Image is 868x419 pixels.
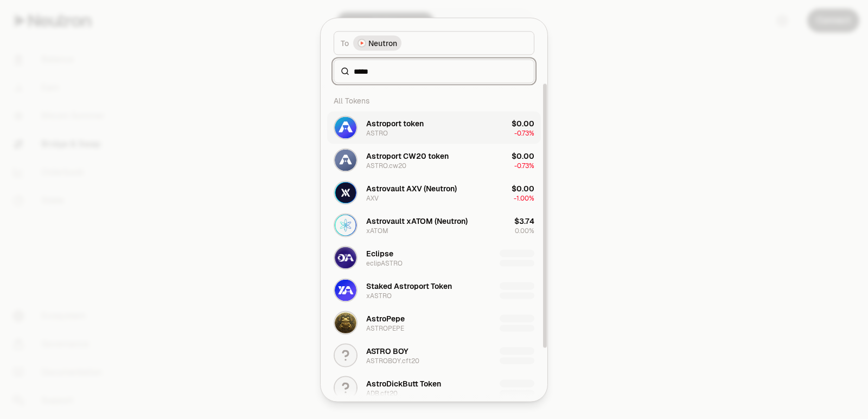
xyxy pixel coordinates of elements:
button: xASTRO LogoStaked Astroport TokenxASTRO [327,274,541,306]
div: $0.00 [512,118,534,128]
button: eclipASTRO LogoEclipseeclipASTRO [327,241,541,274]
div: xASTRO [366,291,392,300]
div: ADB.cft20 [366,389,398,397]
img: xASTRO Logo [335,279,356,301]
div: $0.00 [512,150,534,161]
div: Astrovault xATOM (Neutron) [366,215,468,226]
div: ASTROBOY.cft20 [366,356,419,365]
img: xATOM Logo [335,214,356,236]
span: To [341,37,349,48]
button: ASTRO BOYASTROBOY.cft20 [327,339,541,371]
img: eclipASTRO Logo [335,247,356,268]
div: Staked Astroport Token [366,280,452,291]
button: AXV LogoAstrovault AXV (Neutron)AXV$0.00-1.00% [327,176,541,209]
img: ASTROPEPE Logo [335,312,356,333]
div: ASTRO [366,128,388,137]
div: Eclipse [366,248,393,259]
div: All Tokens [327,89,541,111]
button: ASTRO LogoAstroport tokenASTRO$0.00-0.73% [327,111,541,144]
span: -0.73% [514,128,534,137]
div: ASTRO BOY [366,345,409,356]
button: ASTRO.cw20 LogoAstroport CW20 tokenASTRO.cw20$0.00-0.73% [327,144,541,176]
button: xATOM LogoAstrovault xATOM (Neutron)xATOM$3.740.00% [327,209,541,241]
div: Astrovault AXV (Neutron) [366,183,457,194]
span: Neutron [368,37,397,48]
div: xATOM [366,226,388,235]
span: -1.00% [514,194,534,202]
span: -0.73% [514,161,534,170]
div: AXV [366,194,379,202]
div: $0.00 [512,183,534,194]
div: $3.74 [514,215,534,226]
div: Astroport token [366,118,424,128]
img: ASTRO Logo [335,117,356,138]
div: Astroport CW20 token [366,150,449,161]
button: AstroDickButt TokenADB.cft20 [327,371,541,404]
img: ASTRO.cw20 Logo [335,149,356,171]
span: 0.00% [515,226,534,235]
img: Neutron Logo [359,40,365,46]
div: AstroPepe [366,313,405,324]
div: ASTROPEPE [366,324,404,332]
img: AXV Logo [335,182,356,203]
button: ToNeutron LogoNeutron [334,31,534,55]
div: eclipASTRO [366,259,403,267]
div: AstroDickButt Token [366,378,441,389]
button: ASTROPEPE LogoAstroPepeASTROPEPE [327,306,541,339]
div: ASTRO.cw20 [366,161,406,170]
